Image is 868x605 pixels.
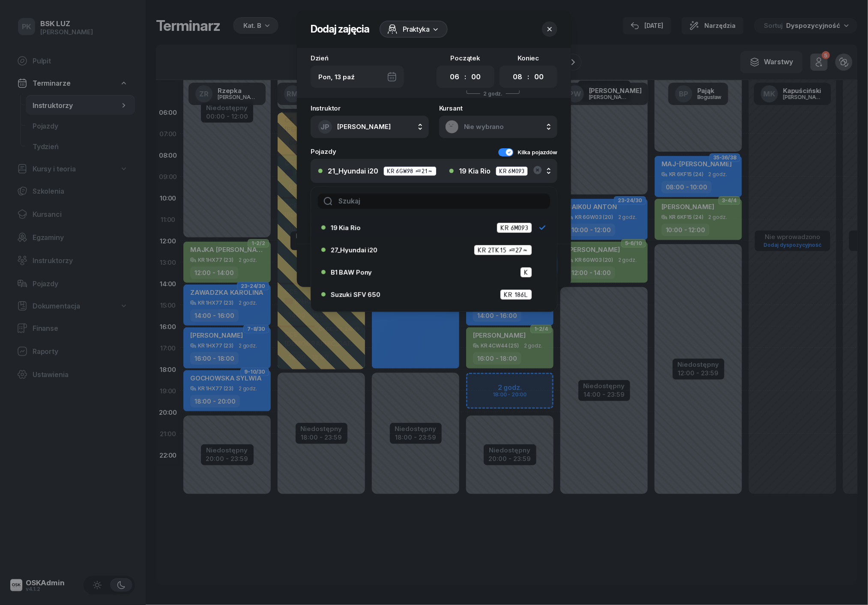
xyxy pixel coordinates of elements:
span: KR 6M093 [497,222,532,233]
div: 19 Kia Rio [459,167,491,175]
span: Nie wybrano [464,123,551,131]
input: Szukaj [318,194,550,209]
span: KK 035T [500,311,532,322]
button: Kilka pojazdów [498,148,557,156]
div: : [528,72,530,82]
span: Suzuki SFV 650 [331,291,380,298]
span: KR 2TK15 (27) [474,245,532,255]
span: Praktyka [403,24,430,34]
span: K [520,267,532,278]
span: [PERSON_NAME] [337,123,391,131]
div: : [465,72,467,82]
button: JP[PERSON_NAME] [311,116,429,138]
div: 21_Hyundai i20 [328,167,378,175]
span: KR 186L [500,289,532,300]
span: JP [321,123,330,131]
div: KR 6GW98 (21) [383,166,437,176]
span: 19 Kia Rio [331,225,360,231]
div: KR 6M093 [496,166,528,176]
div: Kilka pojazdów [518,149,557,156]
span: B1 BAW Pony [331,269,372,276]
h2: Dodaj zajęcia [311,22,369,36]
span: 27_Hyundai i20 [331,247,377,253]
button: 21_Hyundai i20KR 6GW98 (21)19 Kia RioKR 6M093 [311,159,557,183]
